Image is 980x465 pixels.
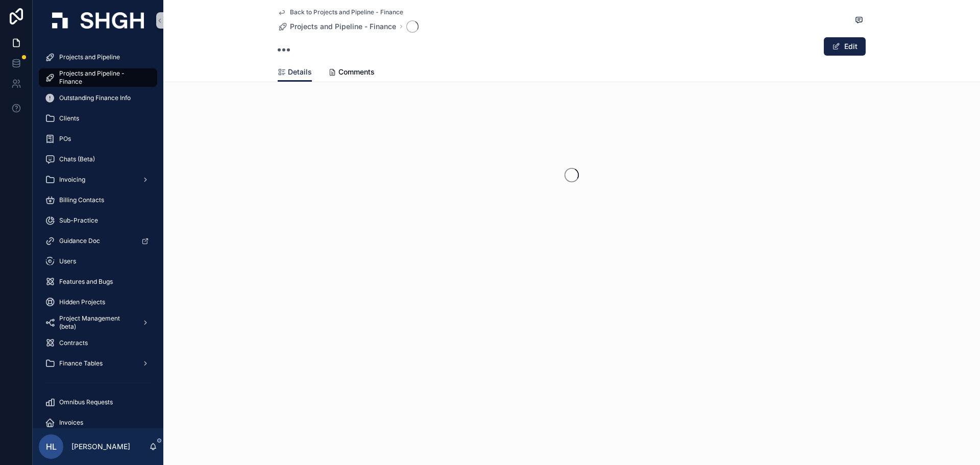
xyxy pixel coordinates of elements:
[59,298,105,306] span: Hidden Projects
[59,237,100,245] span: Guidance Doc
[59,53,120,61] span: Projects and Pipeline
[39,293,157,311] a: Hidden Projects
[39,232,157,250] a: Guidance Doc
[59,278,113,286] span: Features and Bugs
[59,176,85,184] span: Invoicing
[39,68,157,87] a: Projects and Pipeline - Finance
[290,8,403,16] span: Back to Projects and Pipeline - Finance
[59,398,113,406] span: Omnibus Requests
[59,114,79,123] span: Clients
[59,94,131,102] span: Outstanding Finance Info
[59,135,71,143] span: POs
[46,440,57,453] span: HL
[39,170,157,189] a: Invoicing
[278,21,396,32] a: Projects and Pipeline - Finance
[39,393,157,411] a: Omnibus Requests
[39,413,157,432] a: Invoices
[71,442,130,452] p: [PERSON_NAME]
[39,252,157,271] a: Users
[59,359,103,368] span: Finance Tables
[338,67,375,77] span: Comments
[278,8,403,16] a: Back to Projects and Pipeline - Finance
[59,314,134,331] span: Project Management (beta)
[59,155,95,163] span: Chats (Beta)
[328,63,375,83] a: Comments
[39,89,157,107] a: Outstanding Finance Info
[39,313,157,332] a: Project Management (beta)
[39,334,157,352] a: Contracts
[59,216,98,225] span: Sub-Practice
[33,41,163,428] div: scrollable content
[39,354,157,373] a: Finance Tables
[59,257,76,265] span: Users
[39,191,157,209] a: Billing Contacts
[288,67,312,77] span: Details
[39,109,157,128] a: Clients
[39,130,157,148] a: POs
[52,12,144,29] img: App logo
[824,37,866,56] button: Edit
[59,69,147,86] span: Projects and Pipeline - Finance
[278,63,312,82] a: Details
[290,21,396,32] span: Projects and Pipeline - Finance
[39,48,157,66] a: Projects and Pipeline
[39,273,157,291] a: Features and Bugs
[39,211,157,230] a: Sub-Practice
[59,419,83,427] span: Invoices
[39,150,157,168] a: Chats (Beta)
[59,339,88,347] span: Contracts
[59,196,104,204] span: Billing Contacts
